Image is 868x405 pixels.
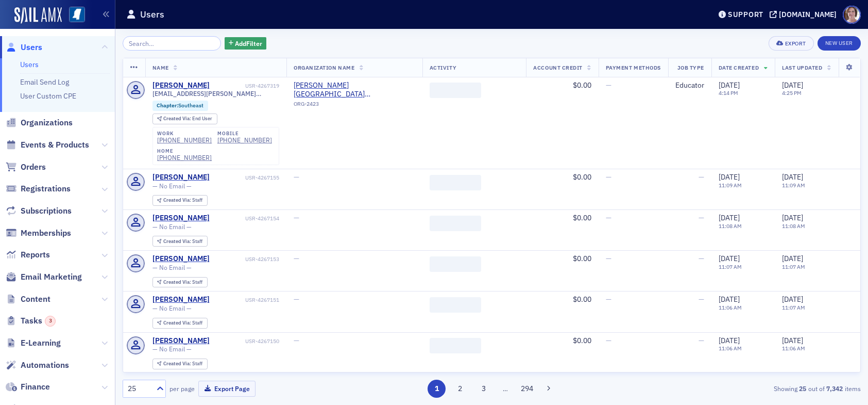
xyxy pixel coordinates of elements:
a: Tasks3 [6,315,56,327]
div: [PHONE_NUMBER] [157,136,212,144]
span: — [606,336,611,345]
span: — No Email — [152,264,192,271]
div: Staff [163,198,202,203]
div: USR-4267151 [211,297,279,303]
span: — [606,295,611,304]
a: Email Marketing [6,271,82,283]
span: — [606,80,611,90]
span: $0.00 [573,254,591,263]
div: Export [785,41,806,46]
span: — No Email — [152,304,192,312]
span: Alcorn State University (Lorman, MS) [294,81,415,99]
time: 11:08 AM [719,222,742,230]
div: Staff [163,280,202,285]
strong: 25 [797,384,808,393]
a: View Homepage [62,7,85,24]
div: 25 [128,383,150,394]
span: ‌ [430,297,481,313]
div: [PHONE_NUMBER] [157,154,212,161]
time: 11:06 AM [719,345,742,352]
a: Email Send Log [20,77,69,87]
span: — No Email — [152,223,192,231]
div: USR-4267153 [211,256,279,263]
div: [DOMAIN_NAME] [779,10,837,19]
span: — [294,336,299,345]
a: User Custom CPE [20,91,76,101]
span: ‌ [430,216,481,231]
span: Created Via : [163,319,192,326]
div: Educator [675,81,704,90]
a: [PERSON_NAME] [152,295,210,304]
button: 3 [474,380,492,398]
button: AddFilter [225,37,267,50]
a: Content [6,294,50,305]
span: $0.00 [573,295,591,304]
span: $0.00 [573,172,591,182]
span: Automations [21,360,69,371]
span: Profile [843,6,861,24]
span: — [606,213,611,222]
button: 1 [428,380,446,398]
a: Events & Products [6,139,89,151]
span: — [699,254,704,263]
span: $0.00 [573,213,591,222]
span: $0.00 [573,80,591,90]
a: [PERSON_NAME][GEOGRAPHIC_DATA] ([PERSON_NAME], [GEOGRAPHIC_DATA]) [294,81,415,99]
span: [DATE] [719,295,740,304]
div: Created Via: Staff [152,359,208,369]
a: [PERSON_NAME] [152,81,210,90]
button: Export Page [198,381,256,397]
span: [DATE] [782,254,803,263]
strong: 7,342 [825,384,845,393]
span: Tasks [21,315,56,327]
img: SailAMX [69,7,85,23]
time: 4:14 PM [719,89,738,96]
span: Created Via : [163,197,192,203]
span: [DATE] [719,336,740,345]
div: USR-4267154 [211,215,279,222]
div: Created Via: End User [152,114,217,124]
span: Registrations [21,183,71,195]
div: [PHONE_NUMBER] [217,136,272,144]
div: Created Via: Staff [152,277,208,288]
div: Created Via: Staff [152,236,208,247]
span: — [294,254,299,263]
a: Users [6,42,42,53]
span: [EMAIL_ADDRESS][PERSON_NAME][DOMAIN_NAME] [152,90,280,98]
a: Orders [6,161,46,173]
a: Automations [6,360,69,371]
div: mobile [217,131,272,137]
div: ORG-2423 [294,101,415,111]
div: [PERSON_NAME] [152,214,210,223]
span: [DATE] [719,172,740,182]
span: [DATE] [719,80,740,90]
button: 2 [451,380,469,398]
span: Events & Products [21,139,89,151]
span: ‌ [430,83,481,98]
span: — [606,254,611,263]
a: Memberships [6,228,71,239]
span: Created Via : [163,115,192,122]
a: Chapter:Southeast [157,102,203,109]
span: [DATE] [782,336,803,345]
button: Export [769,36,813,51]
time: 11:07 AM [782,263,805,270]
div: work [157,131,212,137]
div: [PERSON_NAME] [152,254,210,264]
span: Content [21,294,50,305]
time: 11:09 AM [719,182,742,189]
span: Chapter : [157,102,178,109]
h1: Users [140,8,164,21]
span: ‌ [430,256,481,272]
div: Chapter: [152,101,209,111]
span: Created Via : [163,279,192,285]
span: [DATE] [782,295,803,304]
div: Support [728,10,763,19]
span: Organizations [21,117,73,128]
a: Registrations [6,183,71,195]
div: USR-4267319 [211,83,279,89]
span: Orders [21,161,46,173]
span: — [294,172,299,182]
